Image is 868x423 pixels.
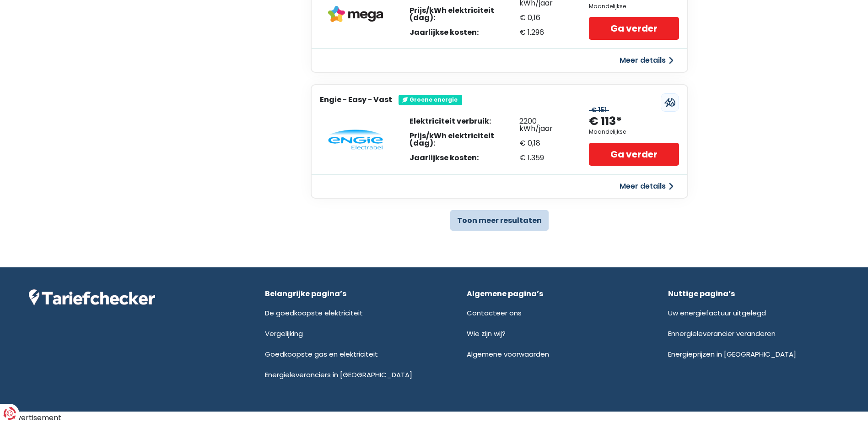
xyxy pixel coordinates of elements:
[668,349,796,359] a: Energieprijzen in [GEOGRAPHIC_DATA]
[467,329,506,338] a: Wie zijn wij?
[265,370,412,380] a: Energieleveranciers in [GEOGRAPHIC_DATA]
[410,154,519,162] div: Jaarlijkse kosten:
[589,106,609,114] div: € 151
[265,329,303,338] a: Vergelijking
[399,95,462,105] div: Groene energie
[589,3,626,10] div: Maandelijkse
[668,308,766,318] a: Uw energiefactuur uitgelegd
[467,349,549,359] a: Algemene voorwaarden
[519,154,571,162] div: € 1.359
[410,118,519,125] div: Elektriciteit verbruik:
[467,289,638,298] div: Algemene pagina’s
[328,130,383,150] img: Engie
[320,95,392,104] h3: Engie - Easy - Vast
[614,178,679,195] button: Meer details
[265,349,378,359] a: Goedkoopste gas en elektriciteit
[265,308,363,318] a: De goedkoopste elektriciteit
[589,114,622,129] div: € 113*
[589,143,679,166] a: Ga verder
[519,29,571,36] div: € 1.296
[519,140,571,147] div: € 0,18
[589,17,679,40] a: Ga verder
[519,14,571,22] div: € 0,16
[410,7,519,22] div: Prijs/kWh elektriciteit (dag):
[589,129,626,135] div: Maandelijkse
[265,289,436,298] div: Belangrijke pagina’s
[614,52,679,69] button: Meer details
[450,210,549,231] button: Toon meer resultaten
[410,132,519,147] div: Prijs/kWh elektriciteit (dag):
[410,29,519,36] div: Jaarlijkse kosten:
[668,329,776,338] a: Ennergieleverancier veranderen
[328,6,383,22] img: Mega
[519,118,571,132] div: 2200 kWh/jaar
[668,289,839,298] div: Nuttige pagina’s
[467,308,522,318] a: Contacteer ons
[29,289,155,307] img: Tariefchecker logo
